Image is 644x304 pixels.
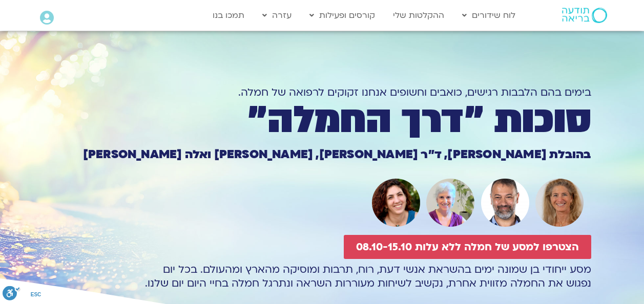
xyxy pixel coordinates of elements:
a: עזרה [257,6,297,25]
h1: בימים בהם הלבבות רגישים, כואבים וחשופים אנחנו זקוקים לרפואה של חמלה. [53,85,591,99]
a: קורסים ופעילות [304,6,380,25]
a: הצטרפו למסע של חמלה ללא עלות 08.10-15.10 [344,235,591,259]
h1: סוכות ״דרך החמלה״ [53,103,591,138]
a: תמכו בנו [207,6,250,25]
a: לוח שידורים [457,6,521,25]
h1: בהובלת [PERSON_NAME], ד״ר [PERSON_NAME], [PERSON_NAME] ואלה [PERSON_NAME] [53,149,591,160]
span: הצטרפו למסע של חמלה ללא עלות 08.10-15.10 [356,241,579,253]
p: מסע ייחודי בן שמונה ימים בהשראת אנשי דעת, רוח, תרבות ומוסיקה מהארץ ומהעולם. בכל יום נפגוש את החמל... [53,263,591,290]
img: תודעה בריאה [562,8,607,23]
a: ההקלטות שלי [388,6,449,25]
